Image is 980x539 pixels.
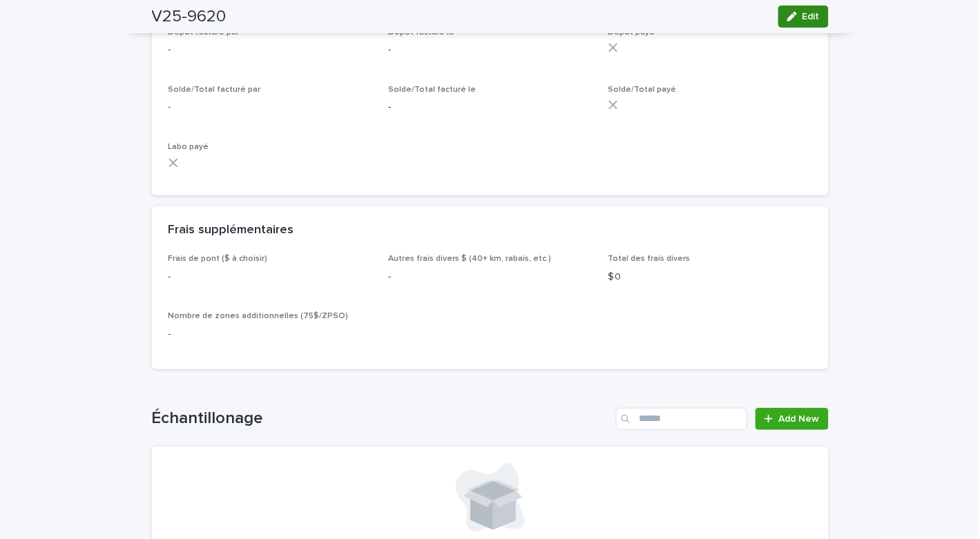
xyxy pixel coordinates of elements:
[169,43,372,57] p: -
[616,408,747,430] input: Search
[388,255,551,263] span: Autres frais divers $ (40+ km, rabais, etc.)
[756,408,828,430] a: Add New
[388,270,592,284] p: -
[388,28,454,37] span: Dépôt facturé le
[169,223,294,238] h2: Frais supplémentaires
[779,414,820,424] span: Add New
[169,28,240,37] span: Dépôt facturé par
[169,86,261,94] span: Solde/Total facturé par
[152,409,611,429] h1: Échantillonage
[388,43,592,57] p: -
[608,86,677,94] span: Solde/Total payé
[608,255,691,263] span: Total des frais divers
[169,312,349,320] span: Nombre de zones additionnelles (75$/ZPSO)
[608,270,812,284] p: $ 0
[169,143,209,151] span: Labo payé
[608,28,655,37] span: Dépôt payé
[169,255,268,263] span: Frais de pont ($ à choisir)
[169,100,372,115] p: -
[169,270,372,284] p: -
[169,327,372,342] p: -
[388,100,592,115] p: -
[388,86,476,94] span: Solde/Total facturé le
[152,7,227,27] h2: V25-9620
[778,6,829,28] button: Edit
[803,12,820,21] span: Edit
